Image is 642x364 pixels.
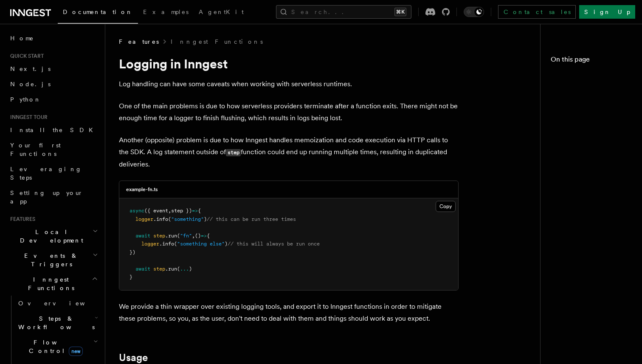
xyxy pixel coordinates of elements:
[7,92,100,107] a: Python
[141,241,159,247] span: logger
[436,201,456,212] button: Copy
[464,7,484,17] button: Toggle dark mode
[195,233,201,239] span: ()
[174,241,177,247] span: (
[171,216,204,222] span: "something"
[192,233,195,239] span: ,
[153,216,168,222] span: .info
[10,34,34,42] span: Home
[7,185,100,209] a: Setting up your app
[10,65,51,72] span: Next.js
[7,161,100,185] a: Leveraging Steps
[207,233,210,239] span: {
[119,301,459,324] p: We provide a thin wrapper over existing logging tools, and export it to Inngest functions in orde...
[63,8,133,15] span: Documentation
[225,241,228,247] span: )
[15,311,100,335] button: Steps & Workflows
[204,216,207,222] span: )
[159,241,174,247] span: .info
[394,8,406,16] kbd: ⌘K
[10,81,51,87] span: Node.js
[180,266,189,272] span: ...
[198,208,201,214] span: {
[10,142,61,157] span: Your first Functions
[18,300,106,307] span: Overview
[194,3,249,23] a: AgentKit
[135,233,150,239] span: await
[192,208,198,214] span: =>
[15,296,100,311] a: Overview
[15,314,95,331] span: Steps & Workflows
[119,352,148,364] a: Usage
[15,338,93,355] span: Flow Control
[7,114,48,121] span: Inngest tour
[168,216,171,222] span: (
[165,266,177,272] span: .run
[130,274,132,280] span: }
[119,37,159,46] span: Features
[130,249,135,255] span: })
[7,272,100,296] button: Inngest Functions
[7,228,93,245] span: Local Development
[177,241,225,247] span: "something else"
[119,100,459,124] p: One of the main problems is due to how serverless providers terminate after a function exits. The...
[579,5,635,19] a: Sign Up
[144,208,168,214] span: ({ event
[10,166,82,181] span: Leveraging Steps
[276,5,411,19] button: Search...⌘K
[138,3,194,23] a: Examples
[177,266,180,272] span: (
[7,275,92,292] span: Inngest Functions
[7,76,100,92] a: Node.js
[228,241,320,247] span: // this will always be run once
[119,134,459,170] p: Another (opposite) problem is due to how Inngest handles memoization and code execution via HTTP ...
[7,61,100,76] a: Next.js
[143,8,189,15] span: Examples
[10,189,83,205] span: Setting up your app
[7,251,93,268] span: Events & Triggers
[199,8,244,15] span: AgentKit
[10,96,41,103] span: Python
[551,54,632,68] h4: On this page
[119,56,459,71] h1: Logging in Inngest
[7,248,100,272] button: Events & Triggers
[69,347,83,356] span: new
[498,5,576,19] a: Contact sales
[153,266,165,272] span: step
[153,233,165,239] span: step
[15,335,100,358] button: Flow Controlnew
[171,37,263,46] a: Inngest Functions
[130,208,144,214] span: async
[201,233,207,239] span: =>
[7,122,100,138] a: Install the SDK
[189,266,192,272] span: )
[7,138,100,161] a: Your first Functions
[7,224,100,248] button: Local Development
[10,127,98,133] span: Install the SDK
[165,233,177,239] span: .run
[168,208,171,214] span: ,
[207,216,296,222] span: // this can be run three times
[58,3,138,24] a: Documentation
[180,233,192,239] span: "fn"
[135,266,150,272] span: await
[171,208,192,214] span: step })
[126,186,158,193] h3: example-fn.ts
[7,216,35,223] span: Features
[7,53,44,59] span: Quick start
[119,78,459,90] p: Log handling can have some caveats when working with serverless runtimes.
[135,216,153,222] span: logger
[226,149,241,156] code: step
[177,233,180,239] span: (
[7,31,100,46] a: Home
